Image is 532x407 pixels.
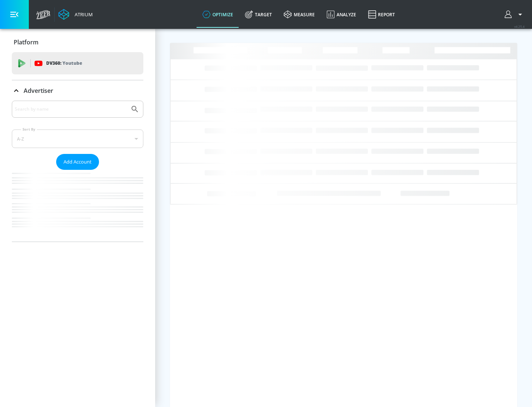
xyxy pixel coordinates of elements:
span: Add Account [64,158,92,166]
a: Target [239,1,278,28]
nav: list of Advertiser [12,170,143,242]
div: A-Z [12,129,143,148]
a: Atrium [58,9,93,20]
div: Advertiser [12,101,143,242]
div: Advertiser [12,80,143,101]
input: Search by name [15,104,127,114]
a: measure [278,1,321,28]
p: Youtube [62,59,82,67]
p: Platform [14,38,38,46]
a: Report [362,1,401,28]
button: Add Account [56,154,99,170]
div: Platform [12,32,143,53]
label: Sort By [21,127,37,132]
div: Atrium [72,11,93,18]
p: Advertiser [24,87,53,95]
p: DV360: [46,59,82,67]
a: optimize [197,1,239,28]
div: DV360: Youtube [12,52,143,74]
a: Analyze [321,1,362,28]
span: v 4.25.4 [514,24,525,28]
